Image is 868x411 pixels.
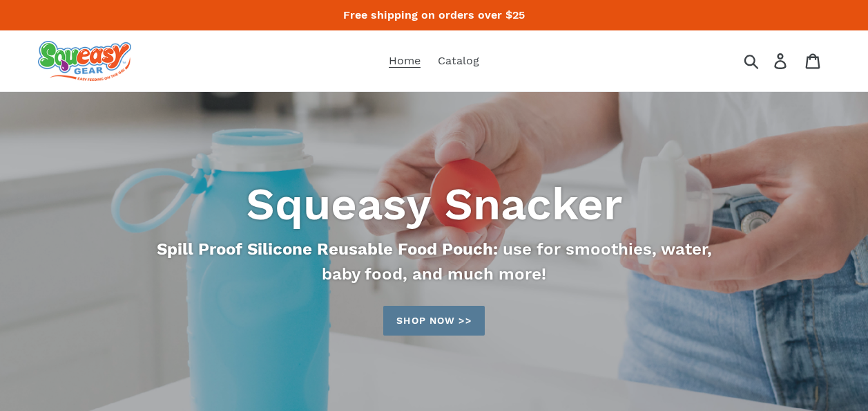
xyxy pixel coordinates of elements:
h2: Squeasy Snacker [58,177,811,231]
p: use for smoothies, water, baby food, and much more! [152,237,717,286]
span: Home [389,54,421,68]
a: Shop now >>: Catalog [383,306,484,336]
img: squeasy gear snacker portable food pouch [38,41,131,81]
span: Catalog [438,54,479,68]
strong: Spill Proof Silicone Reusable Food Pouch: [157,239,498,259]
a: Home [382,51,427,71]
a: Catalog [431,51,486,71]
